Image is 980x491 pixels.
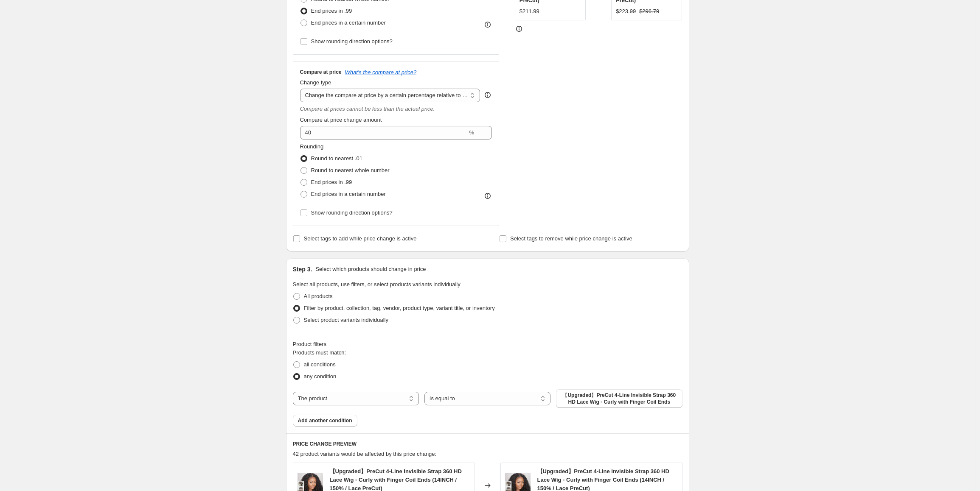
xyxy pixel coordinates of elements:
[304,373,337,379] span: any condition
[298,417,352,424] span: Add another condition
[293,451,437,457] span: 42 product variants would be affected by this price change:
[519,7,539,16] div: $211.99
[293,340,682,349] div: Product filters
[561,392,677,405] span: 【Upgraded】PreCut 4-Line Invisible Strap 360 HD Lace Wig - Curly with Finger Coil Ends
[293,281,461,287] span: Select all products, use filters, or select products variants individually
[304,305,495,311] span: Filter by product, collection, tag, vendor, product type, variant title, or inventory
[304,317,388,323] span: Select product variants individually
[293,265,312,273] h2: Step 3.
[311,191,386,197] span: End prices in a certain number
[300,79,331,86] span: Change type
[311,179,352,185] span: End prices in .99
[483,91,492,99] div: help
[616,7,636,16] div: $223.99
[345,69,417,75] button: What's the compare at price?
[300,69,342,75] h3: Compare at price
[639,7,659,16] strike: $296.79
[300,106,435,112] i: Compare at prices cannot be less than the actual price.
[304,293,333,299] span: All products
[315,265,426,273] p: Select which products should change in price
[311,20,386,26] span: End prices in a certain number
[311,167,390,173] span: Round to nearest whole number
[311,8,352,14] span: End prices in .99
[293,441,682,447] h6: PRICE CHANGE PREVIEW
[300,143,324,150] span: Rounding
[311,155,362,162] span: Round to nearest .01
[300,126,468,139] input: 20
[311,209,393,216] span: Show rounding direction options?
[510,235,632,242] span: Select tags to remove while price change is active
[304,235,417,242] span: Select tags to add while price change is active
[293,415,357,427] button: Add another condition
[304,361,336,368] span: all conditions
[300,117,382,123] span: Compare at price change amount
[311,38,393,45] span: Show rounding direction options?
[556,389,682,408] button: 【Upgraded】PreCut 4-Line Invisible Strap 360 HD Lace Wig - Curly with Finger Coil Ends
[293,349,346,356] span: Products must match:
[469,129,474,136] span: %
